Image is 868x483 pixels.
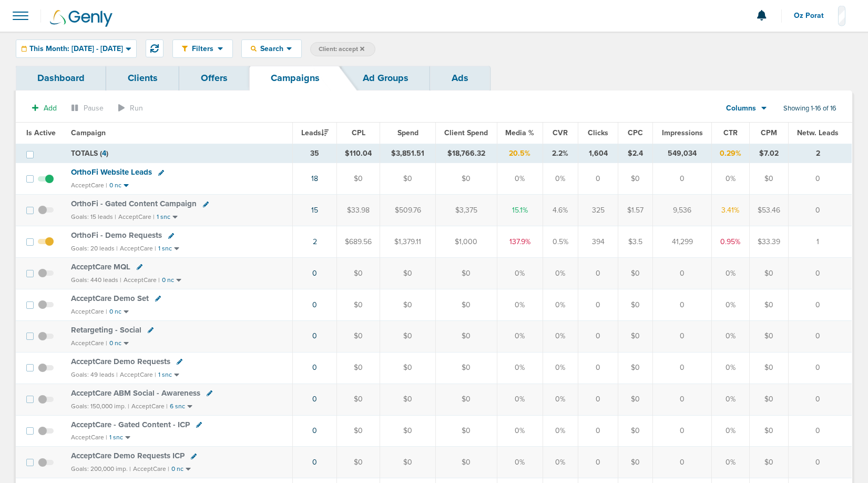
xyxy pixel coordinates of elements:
td: 0% [543,163,578,195]
td: $0 [618,415,653,447]
td: $0 [336,258,380,289]
td: 0% [712,163,750,195]
td: $0 [749,352,788,384]
td: $0 [435,258,497,289]
span: AcceptCare Demo Requests [71,357,170,366]
td: 9,536 [653,195,712,226]
td: $33.39 [749,226,788,258]
td: 0% [497,289,543,320]
span: Client: accept [319,45,364,54]
td: 549,034 [653,144,712,163]
span: CVR [553,128,568,137]
small: AcceptCare | [71,434,107,441]
td: 0.29% [712,144,750,163]
a: Dashboard [16,66,106,90]
span: 4 [102,149,106,158]
td: $0 [380,384,435,415]
td: 0 [788,384,852,415]
a: 18 [311,174,318,183]
td: 0.5% [543,226,578,258]
td: $1,379.11 [380,226,435,258]
td: $0 [380,163,435,195]
td: 0 [578,320,618,352]
a: Offers [179,66,249,90]
span: Filters [188,44,218,53]
td: $7.02 [749,144,788,163]
td: TOTALS ( ) [65,144,293,163]
small: 1 snc [158,245,172,253]
span: CPM [761,128,777,137]
span: This Month: [DATE] - [DATE] [29,45,123,53]
td: $0 [435,447,497,478]
a: Ad Groups [341,66,430,90]
small: 0 nc [109,182,121,189]
td: 0 [788,447,852,478]
td: 0 [578,447,618,478]
td: $0 [435,352,497,384]
td: 2 [788,144,852,163]
td: $0 [435,289,497,320]
td: $0 [336,384,380,415]
td: 137.9% [497,226,543,258]
span: Showing 1-16 of 16 [783,104,836,113]
td: 0% [543,447,578,478]
span: Clicks [588,128,608,137]
td: 15.1% [497,195,543,226]
td: 0% [543,289,578,320]
span: Client Spend [444,128,488,137]
span: AcceptCare ABM Social - Awareness [71,388,200,398]
td: 0% [543,320,578,352]
td: 2.2% [543,144,578,163]
td: $0 [618,320,653,352]
span: AcceptCare MQL [71,262,130,271]
td: $0 [749,289,788,320]
a: 2 [313,237,317,246]
td: 0% [497,320,543,352]
span: CPL [352,128,365,137]
small: 6 snc [170,402,185,410]
small: AcceptCare | [133,465,169,472]
td: $18,766.32 [435,144,497,163]
td: 0 [788,320,852,352]
a: Campaigns [249,66,341,90]
button: Add [26,100,63,116]
small: Goals: 49 leads | [71,371,118,379]
td: 0% [712,415,750,447]
span: Media % [505,128,534,137]
td: $0 [435,384,497,415]
td: 0% [497,258,543,289]
a: Ads [430,66,490,90]
td: $689.56 [336,226,380,258]
span: OrthoFi - Demo Requests [71,230,162,240]
td: 0 [653,163,712,195]
td: $0 [749,447,788,478]
a: 0 [312,300,317,309]
span: Oz Porat [794,12,831,19]
td: 0.95% [712,226,750,258]
td: $0 [618,447,653,478]
small: AcceptCare | [118,213,155,220]
small: AcceptCare | [120,245,156,252]
td: 0 [578,415,618,447]
td: $53.46 [749,195,788,226]
td: 0 [578,352,618,384]
td: 0% [497,384,543,415]
td: 0% [712,384,750,415]
small: Goals: 200,000 imp. | [71,465,131,473]
td: 0 [653,352,712,384]
small: 1 snc [157,213,170,221]
span: Impressions [662,128,703,137]
td: 0 [653,415,712,447]
td: 0 [653,447,712,478]
td: $0 [618,258,653,289]
td: $0 [749,384,788,415]
td: 0 [788,195,852,226]
td: $0 [749,258,788,289]
span: Campaign [71,128,106,137]
td: 0 [578,289,618,320]
td: 3.41% [712,195,750,226]
td: 0 [653,258,712,289]
span: Columns [726,103,756,114]
td: 0 [653,289,712,320]
td: 0% [712,289,750,320]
